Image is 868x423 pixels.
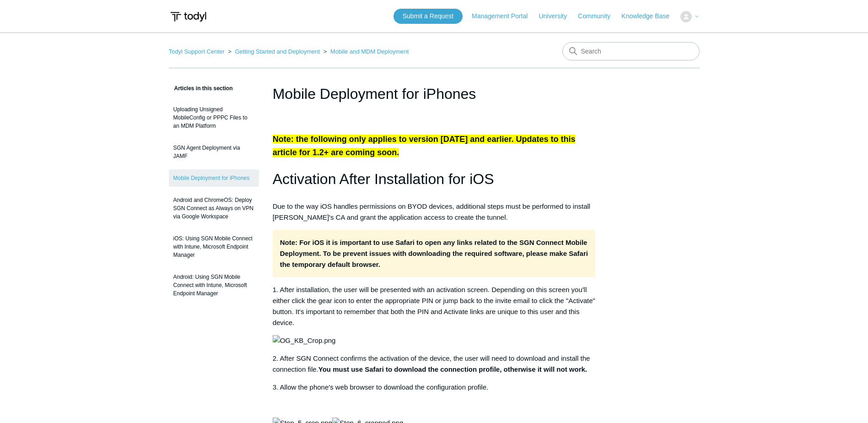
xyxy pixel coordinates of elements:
[273,335,336,346] img: OG_KB_Crop.png
[169,48,226,55] li: Todyl Support Center
[169,169,259,187] a: Mobile Deployment for iPhones
[169,191,259,225] a: Android and ChromeOS: Deploy SGN Connect as Always on VPN via Google Workspace
[169,48,225,55] a: Todyl Support Center
[472,11,537,21] a: Management Portal
[273,83,596,105] h1: Mobile Deployment for iPhones
[169,139,259,165] a: SGN Agent Deployment via JAMF
[322,48,409,55] li: Mobile and MDM Deployment
[273,135,576,157] span: Note: the following only applies to version [DATE] and earlier. Updates to this article for 1.2+ ...
[621,11,679,21] a: Knowledge Base
[226,48,322,55] li: Getting Started and Deployment
[280,239,297,246] strong: Note:
[318,365,587,373] strong: You must use Safari to download the connection profile, otherwise it will not work.
[562,42,700,60] input: Search
[235,48,320,55] a: Getting Started and Deployment
[273,286,595,326] span: 1. After installation, the user will be presented with an activation screen. Depending on this sc...
[578,11,620,21] a: Community
[273,171,494,187] span: Activation After Installation for iOS
[394,9,463,24] a: Submit a Request
[273,383,489,391] span: 3. Allow the phone's web browser to download the configuration profile.
[273,202,591,221] span: Due to the way iOS handles permissions on BYOD devices, additional steps must be performed to ins...
[169,101,259,135] a: Uploading Unsigned MobileConfig or PPPC Files to an MDM Platform
[169,230,259,264] a: iOS: Using SGN Mobile Connect with Intune, Microsoft Endpoint Manager
[169,268,259,302] a: Android: Using SGN Mobile Connect with Intune, Microsoft Endpoint Manager
[280,239,588,268] strong: For iOS it is important to use Safari to open any links related to the SGN Connect Mobile Deploym...
[169,85,233,92] span: Articles in this section
[169,8,208,25] img: Todyl Support Center Help Center home page
[330,48,409,55] a: Mobile and MDM Deployment
[539,11,576,21] a: University
[273,354,590,373] span: 2. After SGN Connect confirms the activation of the device, the user will need to download and in...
